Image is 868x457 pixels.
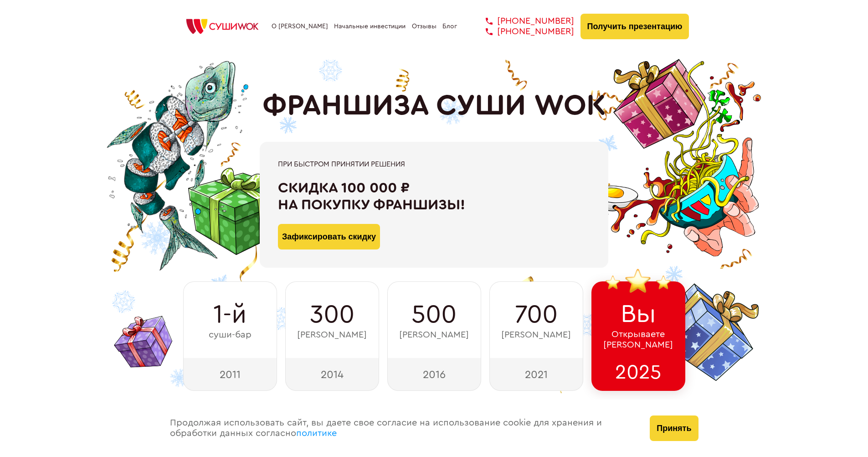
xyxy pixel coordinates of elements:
a: Блог [442,23,457,30]
button: Зафиксировать скидку [278,224,380,249]
a: [PHONE_NUMBER] [472,16,574,26]
a: политике [296,429,337,438]
a: Отзывы [412,23,437,30]
img: СУШИWOK [179,16,266,36]
span: суши-бар [209,330,252,340]
div: 2025 [591,358,685,391]
span: 500 [411,300,457,329]
div: 2016 [387,358,481,391]
span: Открываете [PERSON_NAME] [603,329,673,350]
span: Вы [621,300,656,329]
span: [PERSON_NAME] [399,330,469,340]
span: [PERSON_NAME] [297,330,367,340]
div: 2014 [285,358,379,391]
button: Получить презентацию [580,14,689,39]
div: 2011 [183,358,277,391]
div: Продолжая использовать сайт, вы даете свое согласие на использование cookie для хранения и обрабо... [161,400,641,457]
div: 2021 [489,358,583,391]
span: 1-й [213,300,247,329]
span: 300 [310,300,354,329]
button: Принять [650,415,698,441]
span: 700 [515,300,558,329]
a: Начальные инвестиции [334,23,406,30]
h1: ФРАНШИЗА СУШИ WOK [262,89,606,123]
a: О [PERSON_NAME] [272,23,328,30]
span: [PERSON_NAME] [501,330,571,340]
div: Скидка 100 000 ₽ на покупку франшизы! [278,180,590,213]
div: При быстром принятии решения [278,160,590,168]
a: [PHONE_NUMBER] [472,26,574,37]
